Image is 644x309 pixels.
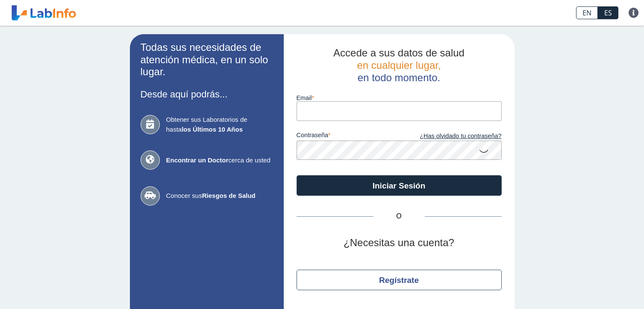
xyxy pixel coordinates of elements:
h2: ¿Necesitas una cuenta? [297,237,502,249]
h3: Desde aquí podrás... [141,89,273,100]
a: ¿Has olvidado tu contraseña? [399,132,502,141]
button: Regístrate [297,270,502,290]
span: en cualquier lugar, [357,59,441,71]
span: Accede a sus datos de salud [333,47,465,59]
a: ES [598,6,618,19]
span: cerca de usted [166,156,273,165]
b: los Últimos 10 Años [182,126,243,133]
span: O [373,211,425,221]
label: email [297,94,502,101]
label: contraseña [297,132,399,141]
span: en todo momento. [358,72,440,83]
b: Riesgos de Salud [202,192,256,199]
button: Iniciar Sesión [297,175,502,196]
span: Obtener sus Laboratorios de hasta [166,115,273,134]
b: Encontrar un Doctor [166,156,229,164]
span: Conocer sus [166,191,273,201]
h2: Todas sus necesidades de atención médica, en un solo lugar. [141,41,273,78]
a: EN [576,6,598,19]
